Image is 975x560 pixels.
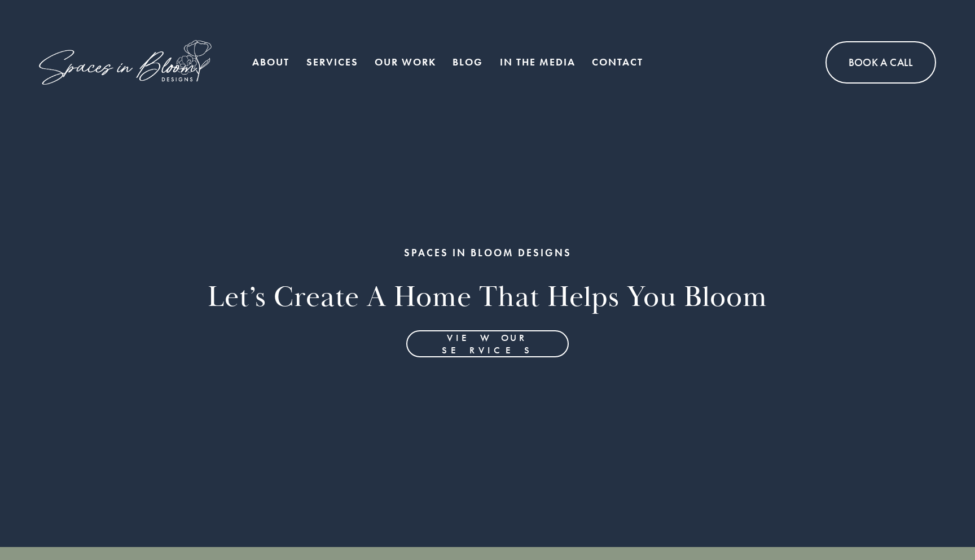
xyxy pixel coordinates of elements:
a: Services [306,51,358,73]
a: In the Media [500,51,576,73]
a: Our Work [375,51,436,73]
a: Book A Call [825,41,936,84]
h2: Let’s Create a home that helps you bloom [41,279,934,317]
a: View Our Services [406,330,569,357]
a: About [252,51,289,73]
a: Blog [453,51,483,73]
h1: SPACES IN BLOOM DESIGNS [41,246,934,260]
img: Spaces in Bloom Designs [39,40,211,85]
a: Contact [592,51,643,73]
